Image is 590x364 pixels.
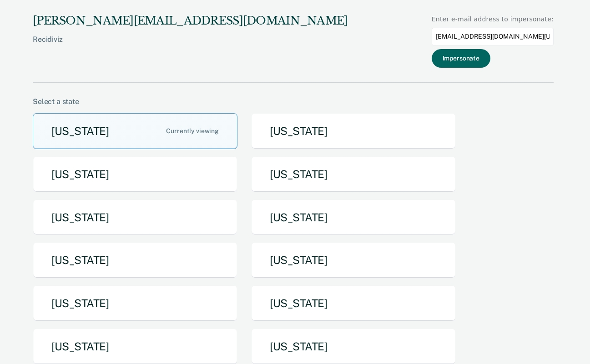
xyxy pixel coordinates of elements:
[33,242,237,278] button: [US_STATE]
[33,97,554,106] div: Select a state
[432,28,554,45] input: Enter an email to impersonate...
[251,113,456,149] button: [US_STATE]
[432,15,554,24] div: Enter e-mail address to impersonate:
[33,199,237,235] button: [US_STATE]
[33,15,348,28] div: [PERSON_NAME][EMAIL_ADDRESS][DOMAIN_NAME]
[251,242,456,278] button: [US_STATE]
[33,35,348,58] div: Recidiviz
[251,156,456,192] button: [US_STATE]
[251,199,456,235] button: [US_STATE]
[251,285,456,321] button: [US_STATE]
[33,113,237,149] button: [US_STATE]
[432,49,490,68] button: Impersonate
[33,156,237,192] button: [US_STATE]
[33,285,237,321] button: [US_STATE]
